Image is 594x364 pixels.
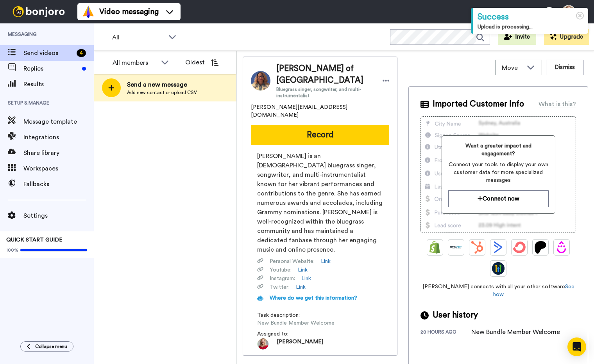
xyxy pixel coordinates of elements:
span: Replies [23,64,79,73]
img: ConvertKit [513,241,526,254]
span: Connect your tools to display your own customer data for more specialized messages [448,161,549,184]
a: Link [321,257,331,265]
span: Twitter : [270,283,290,291]
img: 57e76d74-6778-4c2c-bc34-184e1a48b970-1733258255.jpg [257,338,269,350]
a: Link [301,275,311,282]
span: Collapse menu [35,343,67,350]
span: [PERSON_NAME][EMAIL_ADDRESS][DOMAIN_NAME] [251,103,389,119]
span: [PERSON_NAME] [277,338,323,350]
img: Hubspot [471,241,483,254]
span: User history [433,309,478,321]
div: 20 hours ago [420,329,471,337]
img: ActiveCampaign [492,241,505,254]
span: New Bundle Member Welcome [257,319,335,327]
span: Bluegrass singer, songwriter, and multi-instrumentalist [276,86,375,99]
span: Integrations [23,133,94,142]
span: Fallbacks [23,179,94,189]
span: Results [23,80,94,89]
a: Link [298,266,308,274]
img: Ontraport [450,241,462,254]
span: Send videos [23,48,73,58]
span: Add new contact or upload CSV [127,89,197,96]
img: bj-logo-header-white.svg [9,6,68,17]
span: Video messaging [99,6,159,17]
span: Imported Customer Info [433,98,524,110]
button: Collapse menu [20,341,73,352]
span: [PERSON_NAME] of [GEOGRAPHIC_DATA] [276,63,375,86]
span: [PERSON_NAME] is an [DEMOGRAPHIC_DATA] bluegrass singer, songwriter, and multi-instrumentalist kn... [257,151,383,254]
img: Image of Rhonda COPE of Lebanon [251,71,270,91]
span: Personal Website : [270,257,315,265]
span: Youtube : [270,266,292,274]
img: Patreon [534,241,547,254]
span: QUICK START GUIDE [6,237,63,243]
div: All members [113,58,157,67]
img: vm-color.svg [82,5,95,18]
button: Record [251,125,389,145]
button: Dismiss [546,60,583,75]
span: Where do we get this information? [270,295,357,301]
img: GoHighLevel [492,262,505,275]
div: Upload is processing... [478,23,583,31]
div: New Bundle Member Welcome [471,327,560,337]
span: Settings [23,211,94,220]
a: Link [296,283,306,291]
span: Message template [23,117,94,126]
span: All [112,33,165,42]
div: Success [478,11,583,23]
span: Send a new message [127,80,197,89]
img: Drip [555,241,568,254]
button: Upgrade [544,29,589,45]
a: See how [493,284,574,297]
span: Want a greater impact and engagement? [448,142,549,158]
span: Share library [23,148,94,158]
span: 100% [6,247,18,253]
span: Move [502,63,523,73]
button: Connect now [448,190,549,207]
span: Instagram : [270,275,295,282]
button: Oldest [179,55,224,70]
div: What is this? [539,99,576,109]
div: Open Intercom Messenger [567,337,586,356]
span: Assigned to: [257,330,312,338]
div: 4 [77,49,86,57]
span: Workspaces [23,164,94,173]
button: Invite [498,29,536,45]
span: Task description : [257,311,312,319]
img: Shopify [429,241,441,254]
span: [PERSON_NAME] connects with all your other software [420,283,576,298]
